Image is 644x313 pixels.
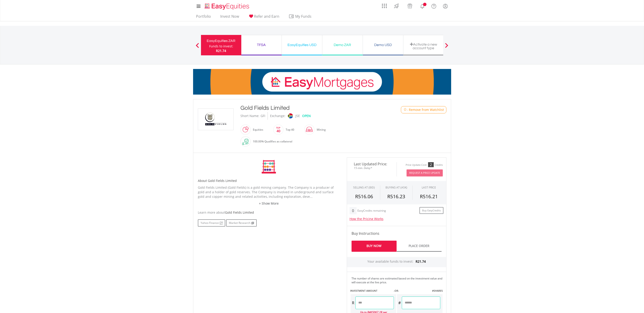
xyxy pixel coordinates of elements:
div: Exchange: [270,112,285,120]
a: Refer and Earn [247,14,281,21]
div: # [397,296,402,309]
div: OPEN [302,112,311,120]
img: collateral-qualifying-green.svg [242,139,249,145]
a: FAQ's and Support [428,1,440,10]
div: Demo USD [366,42,400,48]
span: Refer and Earn [254,14,279,19]
img: EasyEquities_Logo.png [204,3,251,10]
div: TFSA [244,42,279,48]
label: -OR- [394,289,399,293]
a: My Profile [440,1,451,11]
div: Activate a new account type [406,42,441,50]
a: Place Order [397,241,442,252]
span: Gold Fields Limited [225,210,254,215]
div: Mining [314,124,326,135]
a: Home page [203,1,251,10]
div: Funds to invest: [209,44,233,49]
label: INVESTMENT AMOUNT [350,289,377,293]
a: Invest Now [218,14,241,21]
div: EasyEquities ZAR [204,38,239,44]
div: Your available funds to invest: [347,257,446,267]
div: Top 40 [283,124,294,135]
a: Market Research [226,219,257,227]
a: Yahoo Finance [198,219,225,227]
label: #SHARES [432,289,443,293]
button: Watchlist - Remove from Watchlist [401,106,446,113]
a: Notifications [417,1,428,10]
div: EasyEquities USD [285,42,319,48]
span: R516.06 [355,193,373,200]
div: JSE [295,112,300,120]
div: Demo ZAR [325,42,360,48]
span: R516.23 [387,193,405,200]
a: Portfolio [194,14,213,21]
h5: About Gold Fields Limited [198,179,340,183]
div: 2 [428,162,434,167]
div: LAST PRICE [422,186,436,189]
span: BUYING AT (ASK) [385,186,407,189]
img: EQU.ZA.GFI.png [199,109,233,130]
span: Last Updated Price: [350,162,393,166]
h4: Buy Instructions [352,231,442,236]
img: thrive-v2.svg [393,2,400,10]
div: The number of shares are estimated based on the investment value and will execute at the live price. [352,276,444,284]
img: jse.png [288,113,293,118]
div: Price Update Cost: [406,163,427,167]
div: Gold Fields Limited [240,104,383,112]
span: - Remove from Watchlist [407,108,444,112]
p: Gold Fields Limited (Gold Fields) is a gold mining company. The Company is a producer of gold and... [198,185,340,199]
a: AppsGrid [379,1,390,8]
a: Vouchers [403,1,417,10]
button: Request A Price Update [407,169,443,176]
a: How the Pricing Works [350,217,383,221]
img: vouchers-v2.svg [406,2,414,10]
div: GFI [261,112,265,120]
a: + Show More [198,201,340,206]
span: R516.21 [420,193,438,200]
div: Short Name: [240,112,259,120]
div: R [351,296,355,309]
img: Watchlist [403,108,407,111]
div: Learn more about [198,210,340,215]
span: R21.74 [416,259,426,264]
span: My Funds [289,13,318,19]
div: 0 [350,207,357,214]
div: SELLING AT (BID) [353,186,375,189]
span: R21.74 [216,49,226,53]
a: Buy EasyCredits [419,207,443,214]
div: Credits [435,163,443,167]
a: Buy Now [352,241,397,252]
span: 15-min. Delay* [350,166,393,170]
div: EasyCredits remaining [357,209,386,213]
img: grid-menu-icon.svg [382,3,387,8]
div: Equities [251,124,263,135]
img: EasyMortage Promotion Banner [193,69,451,95]
span: 100.00% Qualifies as collateral [253,139,292,143]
